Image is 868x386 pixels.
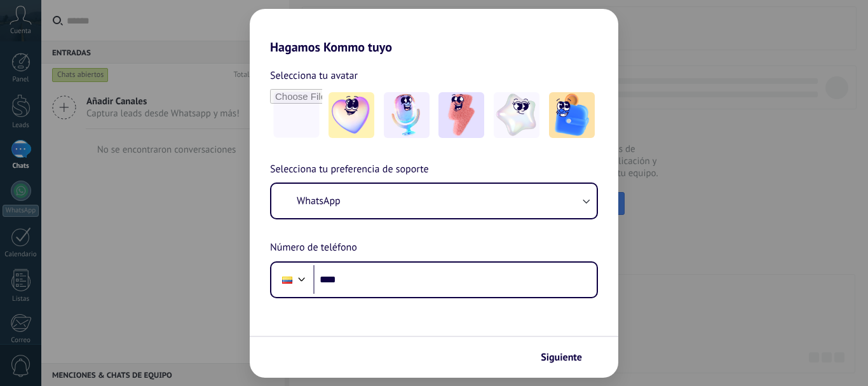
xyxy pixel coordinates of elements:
h2: Hagamos Kommo tuyo [250,9,618,55]
span: Selecciona tu preferencia de soporte [270,162,429,178]
span: Selecciona tu avatar [270,67,358,84]
img: -4.jpeg [494,92,539,138]
img: -1.jpeg [329,92,374,138]
span: Siguiente [541,353,582,362]
img: -3.jpeg [438,92,484,138]
div: Ecuador: + 593 [275,266,299,293]
span: WhatsApp [297,195,341,207]
img: -2.jpeg [384,92,430,138]
span: Número de teléfono [270,240,357,256]
button: Siguiente [535,347,599,368]
img: -5.jpeg [549,92,595,138]
button: WhatsApp [271,184,597,218]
